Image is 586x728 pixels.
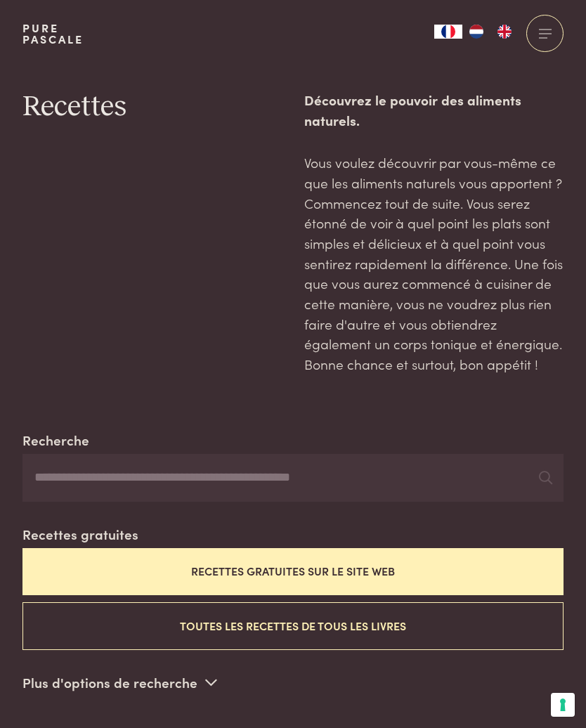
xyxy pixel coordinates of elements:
[490,25,519,39] a: EN
[434,25,519,39] aside: Language selected: Français
[22,672,217,693] p: Plus d'options de recherche
[434,25,462,39] div: Language
[462,25,490,39] a: NL
[462,25,519,39] ul: Language list
[304,152,564,375] p: Vous voulez découvrir par vous-même ce que les aliments naturels vous apportent ? Commencez tout ...
[22,524,138,545] label: Recettes gratuites
[22,548,564,595] button: Recettes gratuites sur le site web
[22,602,564,649] button: Toutes les recettes de tous les livres
[22,430,89,450] label: Recherche
[22,90,282,125] h1: Recettes
[434,25,462,39] a: FR
[22,22,84,45] a: PurePascale
[551,693,575,717] button: Vos préférences en matière de consentement pour les technologies de suivi
[304,90,521,129] strong: Découvrez le pouvoir des aliments naturels.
